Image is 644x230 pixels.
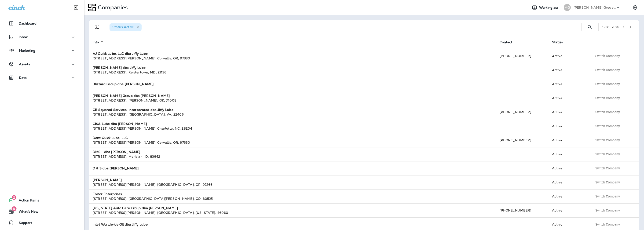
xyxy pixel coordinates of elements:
strong: Inlet Worldwide Oil dba Jiffy Lube [93,222,148,226]
div: [STREET_ADDRESS][PERSON_NAME] , Corvallis , OR , 97330 [93,56,492,61]
p: Data [19,76,27,80]
div: Status:Active [110,23,142,31]
p: Companies [96,4,128,11]
button: Switch Company [593,80,622,88]
strong: [PERSON_NAME] dba Jiffy Lube [93,66,146,70]
button: Switch Company [593,66,622,73]
strong: CB Squared Services, Incorporated dba Jiffy Lube [93,108,173,112]
button: Switch Company [593,193,622,200]
p: Inbox [19,35,28,39]
span: Switch Company [595,167,620,170]
strong: Blizzard Group dba [PERSON_NAME] [93,82,154,86]
span: Switch Company [595,124,620,128]
td: Active [548,147,589,161]
div: [STREET_ADDRESS] , Reistertown , MD , 21136 [93,70,492,75]
p: [PERSON_NAME] Group dba [PERSON_NAME] [574,6,616,9]
span: Switch Company [595,181,620,184]
div: 1 - 20 of 34 [602,25,619,29]
p: Dashboard [19,22,37,25]
button: Dashboard [5,19,80,28]
td: Active [548,133,589,147]
span: Support [14,221,32,226]
div: [STREET_ADDRESS][PERSON_NAME] , Charlotte , NC , 28204 [93,126,492,131]
button: Switch Company [593,207,622,214]
span: Contact [500,40,512,44]
td: Active [548,161,589,175]
button: Settings [631,3,639,12]
span: Switch Company [595,110,620,114]
span: Switch Company [595,195,620,198]
button: Support [5,218,80,227]
div: [STREET_ADDRESS][PERSON_NAME] , [GEOGRAPHIC_DATA] , [US_STATE] , 46060 [93,210,492,215]
strong: Dent Quick Lube, LLC [93,136,128,140]
button: Collapse Sidebar [70,3,83,12]
button: Switch Company [593,137,622,144]
button: Switch Company [593,52,622,59]
strong: DMS - dba [PERSON_NAME] [93,150,140,154]
strong: AJ Quick Lube, LLC dba Jiffy Lube [93,51,148,56]
span: Working as: [539,6,559,10]
button: Search Companies [585,22,595,32]
td: Active [548,63,589,77]
td: Active [548,119,589,133]
td: Active [548,91,589,105]
strong: CISA Lube dba [PERSON_NAME] [93,122,147,126]
span: 8 [11,206,16,211]
span: Switch Company [595,54,620,58]
td: [PHONE_NUMBER] [496,203,548,217]
button: Data [5,73,80,82]
div: [STREET_ADDRESS] , [GEOGRAPHIC_DATA] , VA , 22406 [93,112,492,117]
span: Switch Company [595,153,620,156]
span: Switch Company [595,223,620,226]
td: [PHONE_NUMBER] [496,49,548,63]
button: Filters [93,22,102,32]
span: Action Items [14,198,39,204]
span: What's New [14,210,38,215]
button: Switch Company [593,123,622,130]
td: Active [548,49,589,63]
strong: D & S dba [PERSON_NAME] [93,166,139,170]
td: [PHONE_NUMBER] [496,133,548,147]
div: [STREET_ADDRESS][PERSON_NAME] , Corvallis , OR , 97330 [93,140,492,145]
strong: [PERSON_NAME] [93,178,122,182]
div: [STREET_ADDRESS] , Meridian , ID , 83642 [93,154,492,159]
div: MG [564,4,571,11]
p: Assets [19,62,30,66]
span: Status : Active [112,25,134,29]
button: Switch Company [593,95,622,102]
button: Switch Company [593,179,622,186]
button: Switch Company [593,109,622,116]
td: Active [548,203,589,217]
span: Switch Company [595,68,620,72]
div: [STREET_ADDRESS][PERSON_NAME] , [GEOGRAPHIC_DATA] , OR , 97266 [93,182,492,187]
td: [PHONE_NUMBER] [496,105,548,119]
p: Marketing [19,49,35,52]
span: Switch Company [595,139,620,142]
span: 2 [12,195,16,200]
button: Switch Company [593,165,622,172]
button: Switch Company [593,151,622,158]
button: Marketing [5,46,80,55]
span: Status [552,40,569,44]
span: Switch Company [595,96,620,100]
strong: [PERSON_NAME] Group dba [PERSON_NAME] [93,94,170,98]
strong: Enitor Enterprises [93,192,122,196]
span: Switch Company [595,82,620,86]
button: 8What's New [5,207,80,216]
span: Switch Company [595,209,620,212]
button: 2Action Items [5,196,80,205]
span: Info [93,40,105,44]
span: Info [93,40,99,44]
td: Active [548,105,589,119]
div: [STREET_ADDRESS] , [PERSON_NAME] , OK , 74008 [93,98,492,103]
div: [STREET_ADDRESS] , [GEOGRAPHIC_DATA][PERSON_NAME] , CO , 80525 [93,196,492,201]
button: Switch Company [593,221,622,228]
button: Assets [5,59,80,69]
td: Active [548,77,589,91]
button: Inbox [5,32,80,42]
span: Contact [500,40,519,44]
td: Active [548,189,589,203]
td: Active [548,175,589,189]
span: Status [552,40,563,44]
strong: [US_STATE] Auto Care Group dba [PERSON_NAME] [93,206,178,210]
